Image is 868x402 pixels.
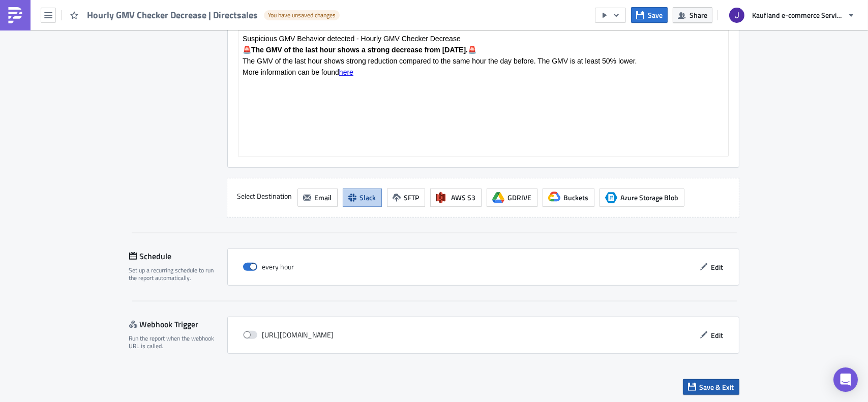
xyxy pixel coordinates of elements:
button: AWS S3 [430,189,482,207]
span: You have unsaved changes [268,11,336,19]
span: Save & Exit [700,382,734,392]
div: [URL][DOMAIN_NAME] [243,327,334,343]
button: Save [631,7,668,23]
button: GDRIVE [487,189,537,207]
span: Kaufland e-commerce Services GmbH & Co. KG [752,10,844,20]
span: Save [648,10,663,20]
button: Edit [695,327,729,343]
button: SFTP [387,189,425,207]
button: Buckets [543,189,594,207]
span: Azure Storage Blob [605,192,617,204]
button: Share [673,7,712,23]
div: Set up a recurring schedule to run the report automatically. [129,266,221,282]
div: Open Intercom Messenger [833,367,858,392]
span: Slack [360,192,376,203]
span: Edit [711,330,724,341]
div: Webhook Trigger [129,317,227,332]
span: Email [315,192,332,203]
span: GDRIVE [508,192,532,203]
iframe: Rich Text Area [238,30,728,157]
button: Email [297,189,338,207]
span: AWS S3 [452,192,476,203]
button: Slack [343,189,382,207]
div: every hour [243,259,294,274]
span: Hourly GMV Checker Decrease | Directsales [87,9,259,21]
button: Save & Exit [683,379,739,395]
span: Share [690,10,707,20]
div: Schedule [129,249,227,264]
div: Run the report when the webhook URL is called. [129,334,221,350]
img: PushMetrics [7,7,23,23]
button: Kaufland e-commerce Services GmbH & Co. KG [723,4,860,26]
span: SFTP [404,192,420,203]
button: Azure Storage BlobAzure Storage Blob [600,189,684,207]
span: Edit [711,262,724,272]
button: Edit [695,259,729,275]
label: Select Destination [237,189,292,204]
span: Buckets [564,192,589,203]
img: Avatar [728,7,745,24]
span: Azure Storage Blob [621,192,679,203]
